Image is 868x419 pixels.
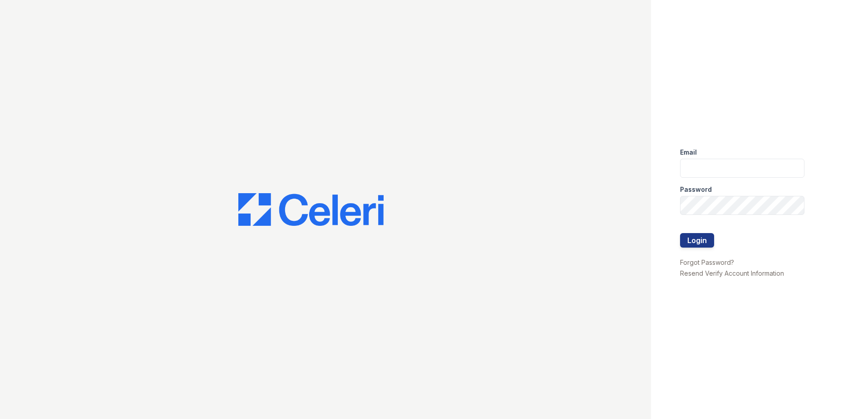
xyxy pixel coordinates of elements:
[680,258,734,266] a: Forgot Password?
[680,233,714,248] button: Login
[680,148,697,157] label: Email
[680,269,784,277] a: Resend Verify Account Information
[680,185,712,194] label: Password
[238,193,384,226] img: CE_Logo_Blue-a8612792a0a2168367f1c8372b55b34899dd931a85d93a1a3d3e32e68fde9ad4.png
